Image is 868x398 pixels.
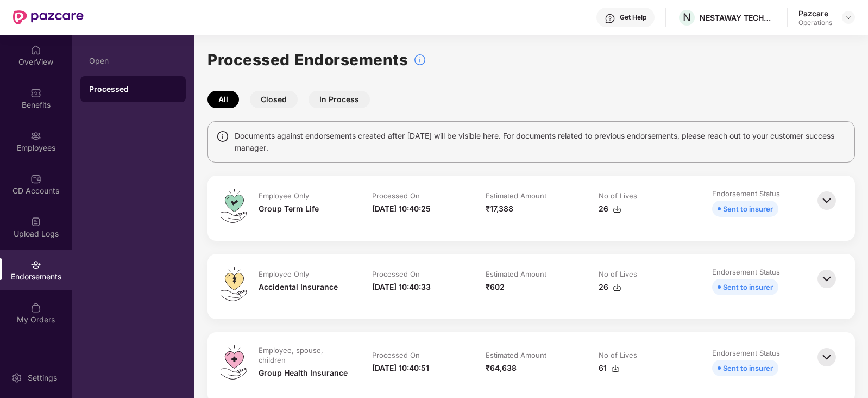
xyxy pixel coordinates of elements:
[723,362,773,374] div: Sent to insurer
[712,348,780,358] div: Endorsement Status
[599,203,621,215] div: 26
[13,10,84,24] img: New Pazcare Logo
[723,203,773,215] div: Sent to insurer
[235,130,846,154] span: Documents against endorsements created after [DATE] will be visible here. For documents related t...
[486,362,517,374] div: ₹64,638
[844,13,853,22] img: svg+xml;base64,PHN2ZyBpZD0iRHJvcGRvd24tMzJ4MzIiIHhtbG5zPSJodHRwOi8vd3d3LnczLm9yZy8yMDAwL3N2ZyIgd2...
[613,283,621,292] img: svg+xml;base64,PHN2ZyBpZD0iRG93bmxvYWQtMzJ4MzIiIHhtbG5zPSJodHRwOi8vd3d3LnczLm9yZy8yMDAwL3N2ZyIgd2...
[599,191,637,201] div: No of Lives
[221,189,247,223] img: svg+xml;base64,PHN2ZyB4bWxucz0iaHR0cDovL3d3dy53My5vcmcvMjAwMC9zdmciIHdpZHRoPSI0OS4zMiIgaGVpZ2h0PS...
[683,11,691,24] span: N
[712,267,780,277] div: Endorsement Status
[712,189,780,198] div: Endorsement Status
[259,269,309,279] div: Employee Only
[599,269,637,279] div: No of Lives
[700,13,776,23] div: NESTAWAY TECHNOLOGIES PRIVATE LIMITED
[486,281,505,293] div: ₹602
[613,205,621,214] img: svg+xml;base64,PHN2ZyBpZD0iRG93bmxvYWQtMzJ4MzIiIHhtbG5zPSJodHRwOi8vd3d3LnczLm9yZy8yMDAwL3N2ZyIgd2...
[620,13,646,22] div: Get Help
[221,267,247,301] img: svg+xml;base64,PHN2ZyB4bWxucz0iaHR0cDovL3d3dy53My5vcmcvMjAwMC9zdmciIHdpZHRoPSI0OS4zMiIgaGVpZ2h0PS...
[30,259,41,270] img: svg+xml;base64,PHN2ZyBpZD0iRW5kb3JzZW1lbnRzIiB4bWxucz0iaHR0cDovL3d3dy53My5vcmcvMjAwMC9zdmciIHdpZH...
[259,191,309,201] div: Employee Only
[30,130,41,141] img: svg+xml;base64,PHN2ZyBpZD0iRW1wbG95ZWVzIiB4bWxucz0iaHR0cDovL3d3dy53My5vcmcvMjAwMC9zdmciIHdpZHRoPS...
[413,53,426,66] img: svg+xml;base64,PHN2ZyBpZD0iSW5mb18tXzMyeDMyIiBkYXRhLW5hbWU9IkluZm8gLSAzMngzMiIgeG1sbnM9Imh0dHA6Ly...
[30,45,41,55] img: svg+xml;base64,PHN2ZyBpZD0iSG9tZSIgeG1sbnM9Imh0dHA6Ly93d3cudzMub3JnLzIwMDAvc3ZnIiB3aWR0aD0iMjAiIG...
[599,281,621,293] div: 26
[30,88,41,98] img: svg+xml;base64,PHN2ZyBpZD0iQmVuZWZpdHMiIHhtbG5zPSJodHRwOi8vd3d3LnczLm9yZy8yMDAwL3N2ZyIgd2lkdGg9Ij...
[372,191,420,201] div: Processed On
[221,345,247,380] img: svg+xml;base64,PHN2ZyB4bWxucz0iaHR0cDovL3d3dy53My5vcmcvMjAwMC9zdmciIHdpZHRoPSI0OS4zMiIgaGVpZ2h0PS...
[372,203,431,215] div: [DATE] 10:40:25
[815,189,839,213] img: svg+xml;base64,PHN2ZyBpZD0iQmFjay0zMngzMiIgeG1sbnM9Imh0dHA6Ly93d3cudzMub3JnLzIwMDAvc3ZnIiB3aWR0aD...
[372,269,420,279] div: Processed On
[30,173,41,184] img: svg+xml;base64,PHN2ZyBpZD0iQ0RfQWNjb3VudHMiIGRhdGEtbmFtZT0iQ0QgQWNjb3VudHMiIHhtbG5zPSJodHRwOi8vd3...
[605,13,615,24] img: svg+xml;base64,PHN2ZyBpZD0iSGVscC0zMngzMiIgeG1sbnM9Imh0dHA6Ly93d3cudzMub3JnLzIwMDAvc3ZnIiB3aWR0aD...
[207,48,408,72] h1: Processed Endorsements
[259,367,348,379] div: Group Health Insurance
[486,350,546,360] div: Estimated Amount
[24,372,60,383] div: Settings
[798,18,832,27] div: Operations
[486,269,546,279] div: Estimated Amount
[259,281,338,293] div: Accidental Insurance
[309,91,370,108] button: In Process
[30,302,41,313] img: svg+xml;base64,PHN2ZyBpZD0iTXlfT3JkZXJzIiBkYXRhLW5hbWU9Ik15IE9yZGVycyIgeG1sbnM9Imh0dHA6Ly93d3cudz...
[611,364,620,373] img: svg+xml;base64,PHN2ZyBpZD0iRG93bmxvYWQtMzJ4MzIiIHhtbG5zPSJodHRwOi8vd3d3LnczLm9yZy8yMDAwL3N2ZyIgd2...
[723,281,773,293] div: Sent to insurer
[372,350,420,360] div: Processed On
[216,130,229,143] img: svg+xml;base64,PHN2ZyBpZD0iSW5mbyIgeG1sbnM9Imh0dHA6Ly93d3cudzMub3JnLzIwMDAvc3ZnIiB3aWR0aD0iMTQiIG...
[250,91,298,108] button: Closed
[259,203,319,215] div: Group Term Life
[599,350,637,360] div: No of Lives
[815,345,839,369] img: svg+xml;base64,PHN2ZyBpZD0iQmFjay0zMngzMiIgeG1sbnM9Imh0dHA6Ly93d3cudzMub3JnLzIwMDAvc3ZnIiB3aWR0aD...
[89,57,177,65] div: Open
[372,362,429,374] div: [DATE] 10:40:51
[486,203,513,215] div: ₹17,388
[30,216,41,227] img: svg+xml;base64,PHN2ZyBpZD0iVXBsb2FkX0xvZ3MiIGRhdGEtbmFtZT0iVXBsb2FkIExvZ3MiIHhtbG5zPSJodHRwOi8vd3...
[207,91,239,108] button: All
[798,8,832,18] div: Pazcare
[815,267,839,291] img: svg+xml;base64,PHN2ZyBpZD0iQmFjay0zMngzMiIgeG1sbnM9Imh0dHA6Ly93d3cudzMub3JnLzIwMDAvc3ZnIiB3aWR0aD...
[372,281,431,293] div: [DATE] 10:40:33
[486,191,546,201] div: Estimated Amount
[89,84,177,95] div: Processed
[11,372,22,383] img: svg+xml;base64,PHN2ZyBpZD0iU2V0dGluZy0yMHgyMCIgeG1sbnM9Imh0dHA6Ly93d3cudzMub3JnLzIwMDAvc3ZnIiB3aW...
[599,362,620,374] div: 61
[259,345,348,365] div: Employee, spouse, children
